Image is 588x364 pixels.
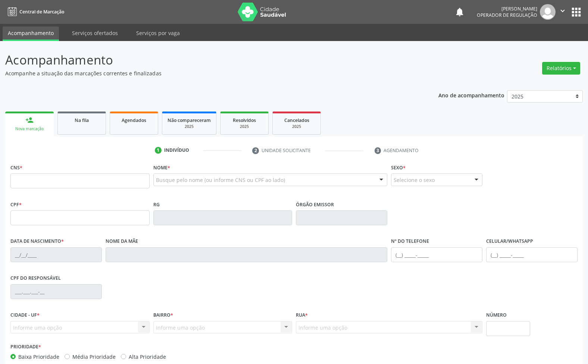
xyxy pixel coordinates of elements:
[10,199,22,210] label: CPF
[556,4,570,20] button: 
[233,117,256,123] span: Resolvidos
[129,353,166,361] label: Alta Prioridade
[10,162,22,173] label: CNS
[5,6,64,18] a: Central de Marcação
[542,62,580,75] button: Relatórios
[153,162,170,173] label: Nome
[454,7,465,17] button: notifications
[540,4,556,20] img: img
[25,116,34,124] div: person_add
[3,26,59,41] a: Acompanhamento
[284,117,309,123] span: Cancelados
[559,7,567,15] i: 
[486,247,578,262] input: (__) _____-_____
[10,310,40,321] label: Cidade - UF
[168,124,211,129] div: 2025
[10,284,102,299] input: ___.___.___-__
[5,51,410,69] p: Acompanhamento
[486,236,533,247] label: Celular/WhatsApp
[10,236,64,247] label: Data de nascimento
[391,236,429,247] label: Nº do Telefone
[296,199,334,210] label: Órgão emissor
[477,6,537,12] div: [PERSON_NAME]
[72,353,116,361] label: Média Prioridade
[164,147,189,154] div: Indivíduo
[438,90,504,100] p: Ano de acompanhamento
[226,124,263,129] div: 2025
[486,310,507,321] label: Número
[391,247,482,262] input: (__) _____-_____
[391,162,406,173] label: Sexo
[10,273,61,284] label: CPF do responsável
[106,236,138,247] label: Nome da mãe
[5,69,410,77] p: Acompanhe a situação das marcações correntes e finalizadas
[131,26,185,40] a: Serviços por vaga
[155,147,162,154] div: 1
[122,117,146,123] span: Agendados
[18,353,59,361] label: Baixa Prioridade
[156,176,285,184] span: Busque pelo nome (ou informe CNS ou CPF ao lado)
[394,176,435,184] span: Selecione o sexo
[168,117,211,123] span: Não compareceram
[153,310,173,321] label: Bairro
[570,6,583,19] button: apps
[75,117,89,123] span: Na fila
[296,310,308,321] label: Rua
[278,124,315,129] div: 2025
[153,199,160,210] label: RG
[10,126,49,132] div: Nova marcação
[10,247,102,262] input: __/__/____
[477,12,537,18] span: Operador de regulação
[67,26,123,40] a: Serviços ofertados
[19,9,64,15] span: Central de Marcação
